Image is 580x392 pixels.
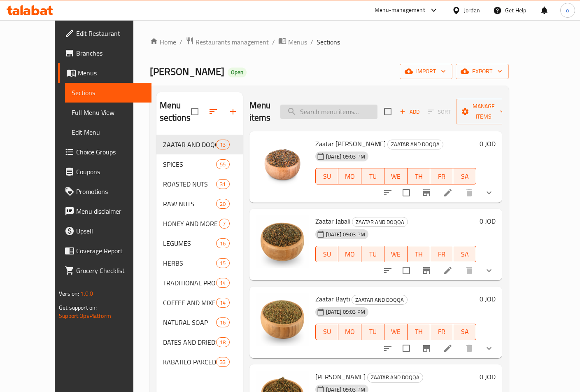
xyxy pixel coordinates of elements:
[163,219,219,229] span: HONEY AND MORE
[228,68,247,77] div: Open
[163,298,217,308] span: COFFEE AND MIXED TEA
[76,266,145,275] span: Grocery Checklist
[423,105,456,118] span: Select section first
[457,248,473,260] span: SA
[203,102,223,121] span: Sort sections
[398,340,415,357] span: Select to update
[156,131,243,375] nav: Menu sections
[352,295,408,305] div: ZAATAR AND DOQQA
[58,162,151,182] a: Coupons
[338,246,361,262] button: MO
[417,183,436,203] button: Branch-specific-item
[156,352,243,372] div: KABATILO PAKCED33
[368,373,423,382] span: ZAATAR AND DOQQA
[342,326,358,338] span: MO
[480,138,496,149] h6: 0 JOD
[323,153,368,161] span: [DATE] 09:03 PM
[59,288,79,299] span: Version:
[156,135,243,154] div: ZAATAR AND DOQQA13
[459,338,479,358] button: delete
[342,170,358,182] span: MO
[216,258,229,268] div: items
[408,324,431,340] button: TH
[315,168,339,184] button: SU
[288,37,307,47] span: Menus
[280,105,377,119] input: search
[484,343,494,353] svg: Show Choices
[219,219,229,229] div: items
[150,37,176,47] a: Home
[216,199,229,209] div: items
[388,326,404,338] span: WE
[76,167,145,177] span: Coupons
[361,246,384,262] button: TU
[223,102,243,121] button: Add section
[566,6,569,15] span: o
[384,246,408,262] button: WE
[163,337,217,347] div: DATES AND DRIEDS
[378,338,398,358] button: sort-choices
[417,261,436,280] button: Branch-specific-item
[216,238,229,248] div: items
[58,182,151,201] a: Promotions
[479,261,499,280] button: show more
[480,293,496,305] h6: 0 JOD
[216,179,229,189] div: items
[456,64,509,79] button: export
[256,293,309,346] img: Zaatar Bayti
[163,199,217,209] span: RAW NUTS
[72,88,145,98] span: Sections
[156,332,243,352] div: DATES AND DRIEDS18
[65,103,151,122] a: Full Menu View
[216,317,229,327] div: items
[456,99,511,124] button: Manage items
[387,140,443,149] div: ZAATAR AND DOQQA
[457,326,473,338] span: SA
[256,138,309,191] img: Zaatar Abu Khaldoun
[338,324,361,340] button: MO
[78,68,145,78] span: Menus
[58,63,151,83] a: Menus
[272,37,275,47] li: /
[457,170,473,182] span: SA
[76,226,145,236] span: Upsell
[156,313,243,332] div: NATURAL SOAP16
[150,37,509,47] nav: breadcrumb
[216,140,229,149] div: items
[217,338,229,346] span: 18
[72,107,145,117] span: Full Menu View
[163,278,217,288] div: TRADITIONAL PRODUCTS
[384,168,408,184] button: WE
[453,246,476,262] button: SA
[228,69,247,76] span: Open
[216,159,229,169] div: items
[76,187,145,196] span: Promotions
[379,103,396,120] span: Select section
[375,5,425,15] div: Menu-management
[408,246,431,262] button: TH
[398,107,421,117] span: Add
[163,140,217,149] span: ZAATAR AND DOQQA
[76,246,145,256] span: Coverage Report
[315,138,386,150] span: Zaatar [PERSON_NAME]
[217,299,229,307] span: 14
[217,259,229,267] span: 15
[352,295,407,305] span: ZAATAR AND DOQQA
[408,168,431,184] button: TH
[163,317,217,327] div: NATURAL SOAP
[406,66,446,77] span: import
[315,371,366,383] span: [PERSON_NAME]
[163,357,217,367] span: KABATILO PAKCED
[59,310,111,321] a: Support.OpsPlatform
[58,221,151,241] a: Upsell
[216,337,229,347] div: items
[417,338,436,358] button: Branch-specific-item
[430,246,453,262] button: FR
[484,266,494,275] svg: Show Choices
[65,83,151,103] a: Sections
[378,261,398,280] button: sort-choices
[365,248,381,260] span: TU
